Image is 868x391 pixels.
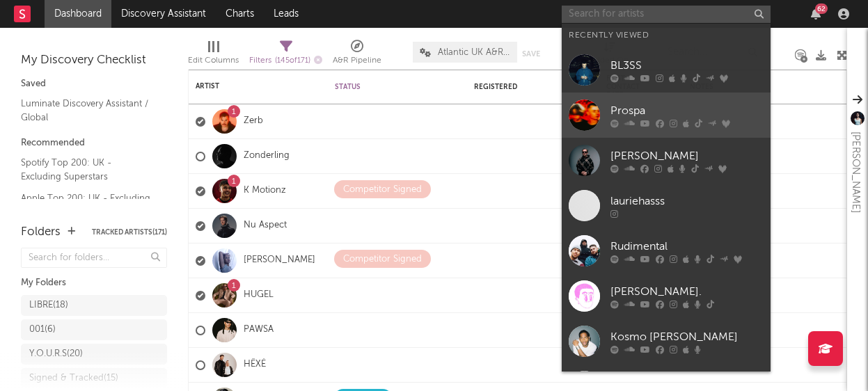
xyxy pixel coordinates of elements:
[244,220,287,232] a: Nu Aspect
[21,52,167,69] div: My Discovery Checklist
[244,289,274,301] a: HUGEL
[610,147,764,164] div: [PERSON_NAME]
[21,368,167,389] a: Signed & Tracked(15)
[343,182,422,198] div: Competitor Signed
[811,8,821,19] button: 62
[21,275,167,292] div: My Folders
[249,52,322,70] div: Filters
[29,370,118,387] div: Signed & Tracked ( 15 )
[562,47,771,93] a: BL3SS
[21,248,167,268] input: Search for folders...
[21,96,153,125] a: Luminate Discovery Assistant / Global
[29,346,83,362] div: Y.O.U.R.S ( 20 )
[562,93,771,138] a: Prospa
[562,138,771,183] a: [PERSON_NAME]
[610,283,764,300] div: [PERSON_NAME].
[815,3,828,14] div: 62
[21,224,61,241] div: Folders
[847,131,864,213] div: [PERSON_NAME]
[29,297,68,314] div: LIBRE ( 18 )
[562,273,771,319] a: [PERSON_NAME].
[244,115,263,127] a: Zerb
[188,35,239,75] div: Edit Columns
[21,344,167,365] a: Y.O.U.R.S(20)
[610,193,764,209] div: lauriehasss
[21,191,153,219] a: Apple Top 200: UK - Excluding Superstars
[92,229,167,236] button: Tracked Artists(171)
[610,238,764,255] div: Rudimental
[244,185,286,197] a: K Motionz
[275,57,310,65] span: ( 145 of 171 )
[610,57,764,74] div: BL3SS
[474,83,558,91] div: Registered
[244,150,290,162] a: Zonderling
[29,321,56,338] div: 001 ( 6 )
[188,52,239,69] div: Edit Columns
[569,27,764,44] div: Recently Viewed
[196,82,300,90] div: Artist
[244,324,274,336] a: PAWSA
[562,319,771,364] a: Kosmo [PERSON_NAME]
[522,50,540,58] button: Save
[610,328,764,345] div: Kosmo [PERSON_NAME]
[562,6,771,23] input: Search for artists
[21,76,167,93] div: Saved
[249,35,322,75] div: Filters(145 of 171)
[335,83,425,91] div: Status
[244,359,266,371] a: HËXĖ
[21,135,167,152] div: Recommended
[333,52,381,69] div: A&R Pipeline
[21,319,167,340] a: 001(6)
[438,48,510,57] span: Atlantic UK A&R Pipeline
[21,295,167,316] a: LIBRE(18)
[21,155,153,184] a: Spotify Top 200: UK - Excluding Superstars
[562,228,771,273] a: Rudimental
[562,183,771,228] a: lauriehasss
[244,255,315,266] a: [PERSON_NAME]
[343,251,422,268] div: Competitor Signed
[333,35,381,75] div: A&R Pipeline
[610,102,764,119] div: Prospa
